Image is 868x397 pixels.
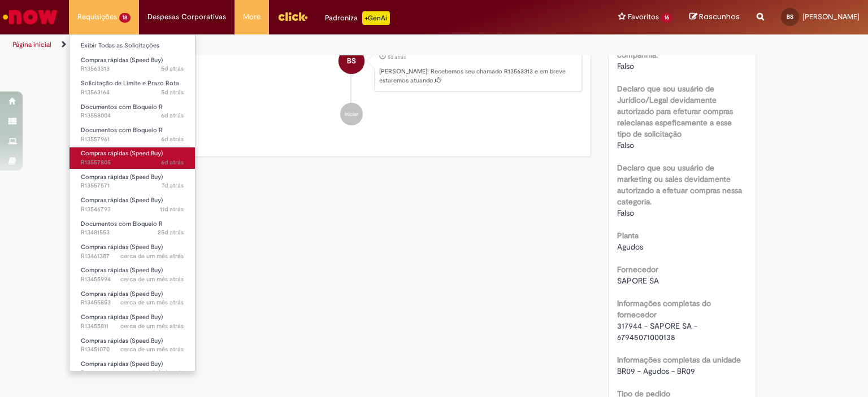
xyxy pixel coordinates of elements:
[388,54,406,60] time: 24/09/2025 14:34:53
[81,360,163,368] span: Compras rápidas (Speed Buy)
[617,140,634,150] span: Falso
[81,266,163,274] span: Compras rápidas (Speed Buy)
[70,171,195,192] a: Aberto R13557571 : Compras rápidas (Speed Buy)
[81,103,163,111] span: Documentos com Bloqueio R
[617,163,742,207] b: Declaro que sou usuário de marketing ou sales devidamente autorizado a efetuar compras nessa cate...
[161,135,184,143] span: 6d atrás
[161,158,184,167] span: 6d atrás
[81,313,163,321] span: Compras rápidas (Speed Buy)
[120,298,184,307] time: 28/08/2025 08:47:33
[161,111,184,120] span: 6d atrás
[161,88,184,97] span: 5d atrás
[160,205,184,213] time: 18/09/2025 11:47:32
[69,34,196,372] ul: Requisições
[70,147,195,168] a: Aberto R13557805 : Compras rápidas (Speed Buy)
[81,173,163,181] span: Compras rápidas (Speed Buy)
[70,358,195,379] a: Aberto R13336193 : Compras rápidas (Speed Buy)
[81,275,184,284] span: R13455994
[147,11,226,23] span: Despesas Corporativas
[81,149,163,158] span: Compras rápidas (Speed Buy)
[617,366,695,376] span: BR09 - Agudos - BR09
[81,345,184,354] span: R13451070
[142,369,184,377] span: 2 mês(es) atrás
[81,298,184,307] span: R13455853
[120,252,184,260] span: cerca de um mês atrás
[628,11,659,23] span: Favoritos
[70,288,195,309] a: Aberto R13455853 : Compras rápidas (Speed Buy)
[81,126,163,134] span: Documentos com Bloqueio R
[121,37,582,91] li: Beatriz Napoleao Santana
[120,275,184,283] time: 28/08/2025 09:03:42
[81,205,184,214] span: R13546793
[120,252,184,260] time: 29/08/2025 10:12:47
[617,84,733,139] b: Declaro que sou usuário de Jurídico/Legal devidamente autorizado para efeturar compras relecianas...
[70,264,195,285] a: Aberto R13455994 : Compras rápidas (Speed Buy)
[161,158,184,167] time: 23/09/2025 09:38:38
[617,5,736,60] b: Declaro que eu sou usuário de TechOPs devidamente autorizado para efetuar compras de equipamentos...
[802,12,860,21] span: [PERSON_NAME]
[81,228,184,237] span: R13481553
[77,11,117,23] span: Requisições
[119,13,131,23] span: 18
[1,6,59,28] img: ServiceNow
[12,40,51,49] a: Página inicial
[161,111,184,120] time: 23/09/2025 10:11:46
[161,88,184,97] time: 24/09/2025 14:07:10
[699,11,740,22] span: Rascunhos
[388,54,406,60] span: 5d atrás
[70,101,195,122] a: Aberto R13558004 : Documentos com Bloqueio R
[162,181,184,190] span: 7d atrás
[81,322,184,331] span: R13455811
[160,205,184,213] span: 11d atrás
[81,243,163,251] span: Compras rápidas (Speed Buy)
[142,369,184,377] time: 30/07/2025 09:40:00
[120,345,184,354] time: 27/08/2025 09:33:09
[81,181,184,190] span: R13557571
[81,337,163,345] span: Compras rápidas (Speed Buy)
[243,11,261,23] span: More
[158,228,184,237] time: 04/09/2025 14:45:43
[617,61,634,71] span: Falso
[70,335,195,356] a: Aberto R13451070 : Compras rápidas (Speed Buy)
[325,11,390,25] div: Padroniza
[81,290,163,298] span: Compras rápidas (Speed Buy)
[70,241,195,262] a: Aberto R13461387 : Compras rápidas (Speed Buy)
[81,220,163,228] span: Documentos com Bloqueio R
[70,77,195,98] a: Aberto R13563164 : Solicitação de Limite e Prazo Rota
[617,242,643,252] span: Agudos
[81,111,184,120] span: R13558004
[70,311,195,332] a: Aberto R13455811 : Compras rápidas (Speed Buy)
[81,64,184,73] span: R13563313
[617,208,634,218] span: Falso
[81,56,163,64] span: Compras rápidas (Speed Buy)
[617,276,659,286] span: SAPORE SA
[70,194,195,215] a: Aberto R13546793 : Compras rápidas (Speed Buy)
[277,8,308,25] img: click_logo_yellow_360x200.png
[120,345,184,354] span: cerca de um mês atrás
[158,228,184,237] span: 25d atrás
[70,40,195,52] a: Exibir Todas as Solicitações
[70,54,195,75] a: Aberto R13563313 : Compras rápidas (Speed Buy)
[338,48,364,74] div: Beatriz Napoleao Santana
[81,88,184,97] span: R13563164
[362,11,390,25] p: +GenAi
[81,79,179,88] span: Solicitação de Limite e Prazo Rota
[617,230,639,241] b: Planta
[81,369,184,378] span: R13336193
[161,64,184,73] span: 5d atrás
[161,135,184,143] time: 23/09/2025 10:04:59
[81,158,184,167] span: R13557805
[689,12,740,23] a: Rascunhos
[120,322,184,330] time: 28/08/2025 08:41:44
[81,252,184,261] span: R13461387
[81,196,163,204] span: Compras rápidas (Speed Buy)
[70,218,195,239] a: Aberto R13481553 : Documentos com Bloqueio R
[617,321,700,342] span: 317944 - SAPORE SA - 67945071000138
[379,67,576,85] p: [PERSON_NAME]! Recebemos seu chamado R13563313 e em breve estaremos atuando.
[120,322,184,330] span: cerca de um mês atrás
[617,298,711,320] b: Informações completas do fornecedor
[787,13,793,20] span: BS
[120,275,184,283] span: cerca de um mês atrás
[81,135,184,144] span: R13557961
[162,181,184,190] time: 23/09/2025 09:02:26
